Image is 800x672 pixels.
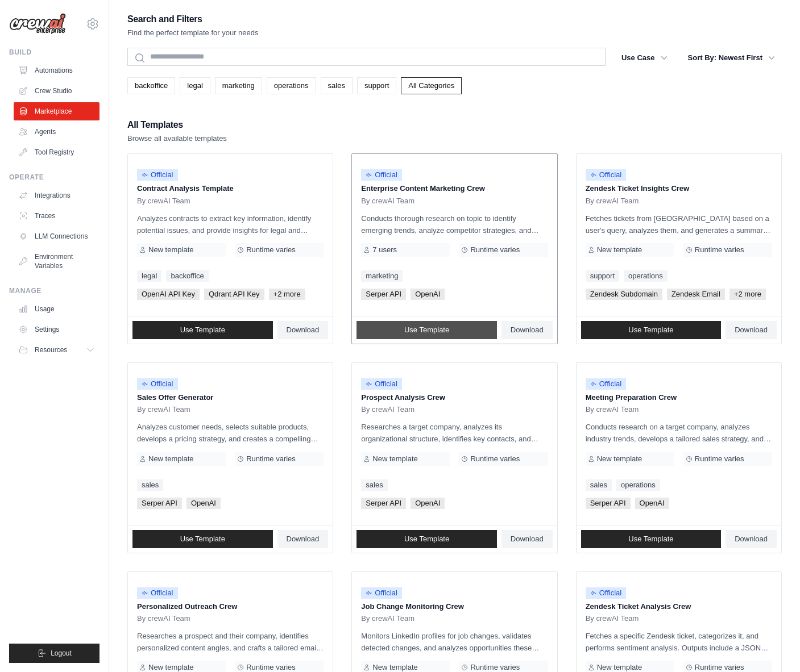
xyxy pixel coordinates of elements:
span: Runtime varies [470,454,520,464]
span: Official [586,169,627,181]
span: Runtime varies [695,245,744,254]
span: Serper API [361,498,406,509]
span: OpenAI API Key [137,289,200,300]
span: By crewAI Team [137,197,190,206]
a: sales [586,479,612,491]
span: By crewAI Team [361,614,414,623]
span: Use Template [404,325,449,335]
p: Enterprise Content Marketing Crew [361,183,548,194]
span: Zendesk Subdomain [586,289,662,300]
span: Download [511,325,544,335]
a: backoffice [127,77,175,94]
p: Researches a prospect and their company, identifies personalized content angles, and crafts a tai... [137,630,324,654]
div: Manage [9,286,100,295]
span: New template [597,663,642,672]
span: Use Template [180,325,225,335]
span: Official [586,378,627,390]
a: Use Template [132,321,273,339]
span: Official [361,169,402,181]
a: operations [267,77,316,94]
button: Logout [9,644,100,663]
span: Runtime varies [246,245,296,254]
span: Official [137,169,178,181]
a: sales [361,479,387,491]
span: Use Template [180,535,225,544]
span: OpenAI [411,289,445,300]
span: Download [735,535,768,544]
span: Official [586,587,627,599]
a: Use Template [357,321,497,339]
p: Find the perfect template for your needs [127,27,259,39]
div: Operate [9,173,100,182]
a: Use Template [132,530,273,548]
p: Fetches a specific Zendesk ticket, categorizes it, and performs sentiment analysis. Outputs inclu... [586,630,772,654]
span: OpenAI [635,498,669,509]
span: Runtime varies [246,454,296,464]
span: Download [287,325,320,335]
a: Marketplace [14,102,100,120]
span: Runtime varies [695,663,744,672]
a: support [586,270,619,282]
p: Analyzes customer needs, selects suitable products, develops a pricing strategy, and creates a co... [137,421,324,445]
a: Download [277,530,329,548]
span: By crewAI Team [137,614,190,623]
a: Crew Studio [14,82,100,100]
span: Qdrant API Key [204,289,264,300]
p: Zendesk Ticket Insights Crew [586,183,772,194]
span: Official [361,378,402,390]
span: Serper API [361,289,406,300]
a: Automations [14,61,100,80]
p: Browse all available templates [127,133,227,144]
a: Usage [14,300,100,318]
a: backoffice [166,270,208,282]
span: New template [372,663,417,672]
a: Download [501,530,553,548]
p: Zendesk Ticket Analysis Crew [586,601,772,612]
span: OpenAI [186,498,221,509]
span: New template [597,245,642,254]
span: New template [148,245,193,254]
span: Runtime varies [470,245,520,254]
p: Fetches tickets from [GEOGRAPHIC_DATA] based on a user's query, analyzes them, and generates a su... [586,212,772,236]
span: By crewAI Team [586,405,639,414]
a: Use Template [581,530,722,548]
a: operations [616,479,660,491]
p: Conducts research on a target company, analyzes industry trends, develops a tailored sales strate... [586,421,772,445]
span: Runtime varies [695,454,744,464]
p: Contract Analysis Template [137,183,324,194]
button: Use Case [615,48,674,68]
a: Download [501,321,553,339]
span: Use Template [628,535,673,544]
span: Download [511,535,544,544]
p: Monitors LinkedIn profiles for job changes, validates detected changes, and analyzes opportunitie... [361,630,548,654]
a: marketing [215,77,262,94]
span: OpenAI [411,498,445,509]
a: Agents [14,123,100,141]
span: By crewAI Team [586,197,639,206]
span: Serper API [137,498,182,509]
span: By crewAI Team [361,405,414,414]
a: legal [180,77,210,94]
span: Official [137,378,178,390]
a: Tool Registry [14,143,100,161]
span: Logout [51,649,72,658]
span: Download [287,535,320,544]
a: Use Template [581,321,722,339]
span: New template [372,454,417,464]
p: Personalized Outreach Crew [137,601,324,612]
span: Official [137,587,178,599]
p: Conducts thorough research on topic to identify emerging trends, analyze competitor strategies, a... [361,212,548,236]
span: Serper API [586,498,631,509]
a: sales [137,479,163,491]
a: support [357,77,396,94]
a: sales [321,77,353,94]
p: Sales Offer Generator [137,392,324,403]
a: Settings [14,320,100,339]
span: By crewAI Team [137,405,190,414]
div: Build [9,48,100,57]
a: Integrations [14,186,100,204]
span: Runtime varies [470,663,520,672]
span: Use Template [404,535,449,544]
span: By crewAI Team [361,197,414,206]
p: Analyzes contracts to extract key information, identify potential issues, and provide insights fo... [137,212,324,236]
